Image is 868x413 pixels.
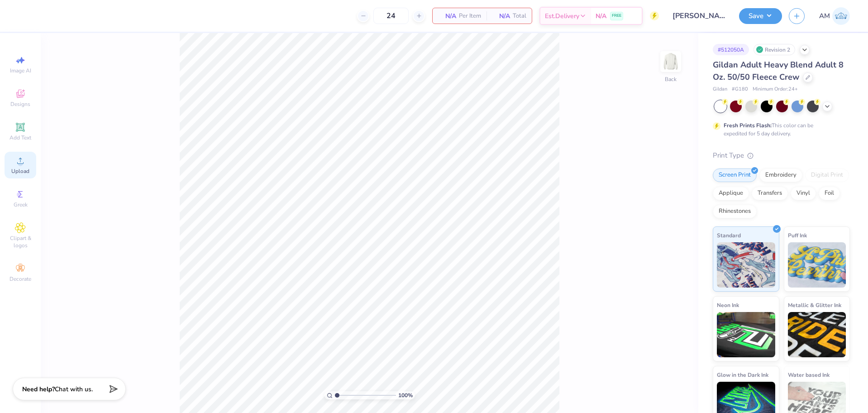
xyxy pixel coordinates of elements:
span: Standard [717,231,741,240]
div: Foil [819,187,840,200]
button: Save [739,8,782,24]
span: Glow in the Dark Ink [717,370,768,379]
input: – – [373,8,409,24]
div: Digital Print [805,168,849,182]
span: Image AI [10,67,31,74]
div: Back [665,75,677,83]
span: Puff Ink [788,231,807,240]
span: Water based Ink [788,370,830,379]
span: Est. Delivery [545,11,579,21]
span: Decorate [10,275,31,283]
span: FREE [612,13,621,19]
span: Add Text [10,134,31,141]
span: # G180 [732,86,748,93]
span: N/A [596,11,606,21]
span: 100 % [398,391,413,399]
div: Embroidery [759,168,802,182]
div: Revision 2 [754,44,795,55]
span: Upload [11,168,29,175]
span: Gildan [713,86,727,93]
img: Neon Ink [717,312,775,357]
span: Minimum Order: 24 + [753,86,798,93]
div: Transfers [752,187,788,200]
span: Metallic & Glitter Ink [788,300,841,310]
span: Gildan Adult Heavy Blend Adult 8 Oz. 50/50 Fleece Crew [713,59,844,82]
span: Per Item [459,11,481,21]
span: Neon Ink [717,300,739,310]
span: N/A [438,11,456,21]
span: Chat with us. [55,385,93,394]
img: Puff Ink [788,242,846,288]
span: Greek [14,201,28,208]
div: Print Type [713,150,850,161]
span: Designs [10,101,30,108]
div: Vinyl [791,187,816,200]
input: Untitled Design [666,7,732,25]
img: Metallic & Glitter Ink [788,312,846,357]
div: This color can be expedited for 5 day delivery. [724,121,835,138]
div: Screen Print [713,168,757,182]
strong: Fresh Prints Flash: [724,122,772,129]
span: Total [513,11,526,21]
span: N/A [492,11,510,21]
img: Back [662,53,680,71]
a: AM [819,7,850,25]
div: Rhinestones [713,205,757,218]
span: AM [819,11,830,21]
strong: Need help? [22,385,55,394]
img: Standard [717,242,775,288]
span: Clipart & logos [5,235,36,249]
img: Arvi Mikhail Parcero [832,7,850,25]
div: Applique [713,187,749,200]
div: # 512050A [713,44,749,55]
